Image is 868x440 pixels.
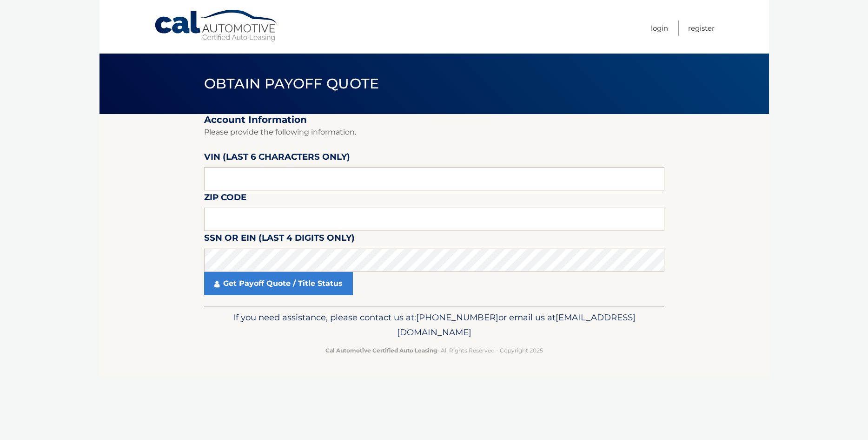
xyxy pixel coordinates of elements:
[210,310,658,340] p: If you need assistance, please contact us at: or email us at
[204,75,379,92] span: Obtain Payoff Quote
[154,9,279,42] a: Cal Automotive
[688,20,715,36] a: Register
[651,20,668,36] a: Login
[204,150,350,167] label: VIN (last 6 characters only)
[204,114,664,126] h2: Account Information
[416,312,498,323] span: [PHONE_NUMBER]
[204,126,664,139] p: Please provide the following information.
[204,272,353,295] a: Get Payoff Quote / Title Status
[325,347,437,354] strong: Cal Automotive Certified Auto Leasing
[210,345,658,355] p: - All Rights Reserved - Copyright 2025
[204,190,246,208] label: Zip Code
[204,231,355,248] label: SSN or EIN (last 4 digits only)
